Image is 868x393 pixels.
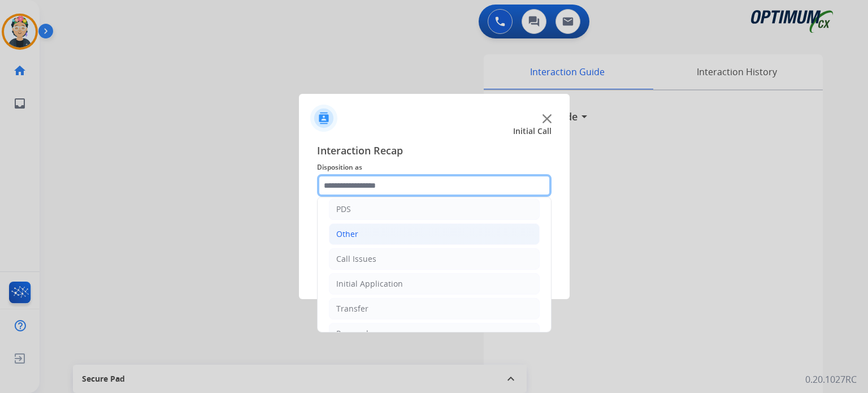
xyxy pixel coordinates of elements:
span: Initial Call [513,126,552,137]
div: PDS [336,204,351,215]
p: 0.20.1027RC [805,373,857,386]
span: Disposition as [317,161,552,174]
img: contactIcon [310,105,337,132]
span: Interaction Recap [317,142,552,161]
div: Other [336,228,358,240]
div: Renewal [336,328,368,339]
div: Initial Application [336,278,403,290]
div: Transfer [336,303,368,314]
div: Call Issues [336,253,376,265]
